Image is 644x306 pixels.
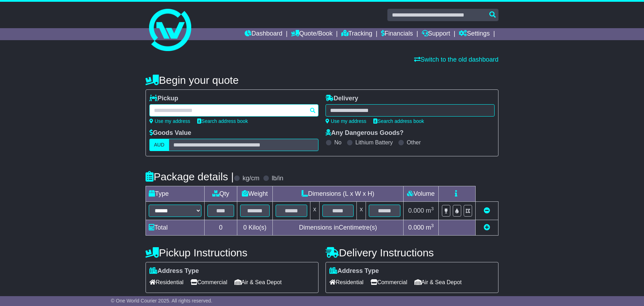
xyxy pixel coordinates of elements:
[407,139,421,146] label: Other
[329,267,379,275] label: Address Type
[149,277,183,288] span: Residential
[414,277,462,288] span: Air & Sea Depot
[431,206,434,211] sup: 3
[243,175,259,182] label: kg/cm
[197,118,248,124] a: Search address book
[149,267,199,275] label: Address Type
[326,95,358,102] label: Delivery
[146,74,498,86] h4: Begin your quote
[459,28,490,40] a: Settings
[408,224,424,231] span: 0.000
[310,202,319,220] td: x
[403,186,438,202] td: Volume
[326,247,498,258] h4: Delivery Instructions
[381,28,413,40] a: Financials
[146,186,205,202] td: Type
[234,277,282,288] span: Air & Sea Depot
[357,202,366,220] td: x
[326,129,404,137] label: Any Dangerous Goods?
[205,186,237,202] td: Qty
[149,104,318,117] typeahead: Please provide city
[373,118,424,124] a: Search address book
[245,28,282,40] a: Dashboard
[355,139,393,146] label: Lithium Battery
[146,247,318,258] h4: Pickup Instructions
[272,220,403,236] td: Dimensions in Centimetre(s)
[484,207,490,214] a: Remove this item
[149,95,178,102] label: Pickup
[149,139,169,151] label: AUD
[414,56,498,63] a: Switch to the old dashboard
[426,207,434,214] span: m
[422,28,450,40] a: Support
[146,220,205,236] td: Total
[243,224,247,231] span: 0
[146,171,234,182] h4: Package details |
[371,277,407,288] span: Commercial
[237,220,273,236] td: Kilo(s)
[484,224,490,231] a: Add new item
[326,118,366,124] a: Use my address
[329,277,363,288] span: Residential
[426,224,434,231] span: m
[334,139,341,146] label: No
[237,186,273,202] td: Weight
[272,175,283,182] label: lb/in
[149,129,191,137] label: Goods Value
[341,28,372,40] a: Tracking
[291,28,333,40] a: Quote/Book
[111,298,212,304] span: © One World Courier 2025. All rights reserved.
[431,223,434,228] sup: 3
[191,277,227,288] span: Commercial
[149,118,190,124] a: Use my address
[408,207,424,214] span: 0.000
[272,186,403,202] td: Dimensions (L x W x H)
[205,220,237,236] td: 0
